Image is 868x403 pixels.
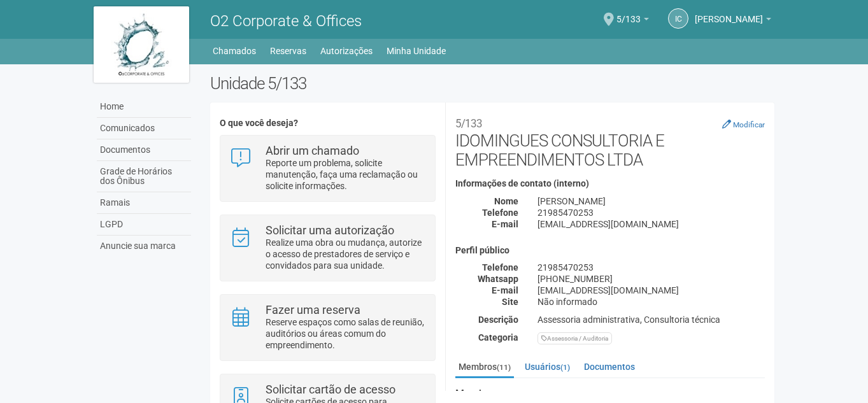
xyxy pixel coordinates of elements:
a: Solicitar uma autorização Realize uma obra ou mudança, autorize o acesso de prestadores de serviç... [230,225,425,271]
span: O2 Corporate & Offices [210,12,362,30]
strong: Categoria [478,332,518,343]
strong: Fazer uma reserva [266,303,360,316]
p: Reserve espaços como salas de reunião, auditórios ou áreas comum do empreendimento. [266,316,425,351]
strong: Telefone [482,262,518,272]
small: (1) [560,363,570,372]
strong: Site [502,297,518,307]
h4: Informações de contato (interno) [455,179,765,188]
strong: Solicitar uma autorização [266,223,394,237]
div: [EMAIL_ADDRESS][DOMAIN_NAME] [528,218,774,230]
a: Home [97,96,191,118]
div: Assessoria / Auditoria [537,332,612,344]
span: Isabel Cristina de Macedo Gonçalves Domingues [695,2,763,24]
small: 5/133 [455,117,482,130]
a: Minha Unidade [387,42,446,60]
a: Comunicados [97,118,191,139]
a: LGPD [97,214,191,236]
a: Modificar [722,119,765,129]
span: 5/133 [616,2,641,24]
strong: E-mail [492,285,518,295]
h2: IDOMINGUES CONSULTORIA E EMPREENDIMENTOS LTDA [455,112,765,169]
a: Documentos [581,357,638,376]
a: Autorizações [320,42,373,60]
img: logo.jpg [94,6,189,83]
strong: Whatsapp [478,274,518,284]
a: Chamados [213,42,256,60]
div: [EMAIL_ADDRESS][DOMAIN_NAME] [528,285,774,296]
strong: Abrir um chamado [266,144,359,157]
p: Reporte um problema, solicite manutenção, faça uma reclamação ou solicite informações. [266,157,425,192]
strong: Nome [494,196,518,206]
a: Abrir um chamado Reporte um problema, solicite manutenção, faça uma reclamação ou solicite inform... [230,145,425,192]
a: Usuários(1) [522,357,573,376]
strong: Telefone [482,208,518,218]
h4: Perfil público [455,246,765,255]
a: Grade de Horários dos Ônibus [97,161,191,192]
a: Ramais [97,192,191,214]
p: Realize uma obra ou mudança, autorize o acesso de prestadores de serviço e convidados para sua un... [266,237,425,271]
div: [PERSON_NAME] [528,195,774,207]
small: (11) [497,363,511,372]
div: Não informado [528,296,774,308]
small: Modificar [733,120,765,129]
a: Membros(11) [455,357,514,378]
div: 21985470253 [528,207,774,218]
strong: Descrição [478,315,518,325]
div: [PHONE_NUMBER] [528,273,774,285]
strong: Solicitar cartão de acesso [266,383,395,396]
div: 21985470253 [528,262,774,273]
strong: Membros [455,388,765,400]
h2: Unidade 5/133 [210,74,775,93]
a: IC [668,8,688,29]
h4: O que você deseja? [220,118,436,128]
a: Anuncie sua marca [97,236,191,257]
a: [PERSON_NAME] [695,16,771,26]
a: Fazer uma reserva Reserve espaços como salas de reunião, auditórios ou áreas comum do empreendime... [230,304,425,351]
div: Assessoria administrativa, Consultoria técnica [528,314,774,325]
a: Reservas [270,42,306,60]
strong: E-mail [492,219,518,229]
a: 5/133 [616,16,649,26]
a: Documentos [97,139,191,161]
